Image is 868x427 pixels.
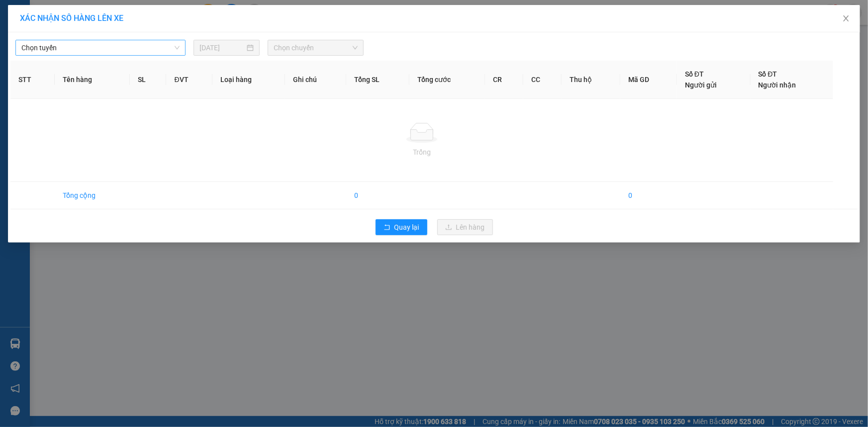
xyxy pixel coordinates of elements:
th: Tổng cước [409,61,485,99]
span: Người gửi [685,81,717,89]
td: 0 [346,182,410,209]
th: STT [10,61,55,99]
span: XÁC NHẬN SỐ HÀNG LÊN XE [20,13,123,23]
span: Chọn chuyến [274,40,358,55]
span: close [842,14,850,22]
th: SL [130,61,167,99]
span: Người nhận [759,81,796,89]
th: Tên hàng [55,61,130,99]
span: Số ĐT [759,70,777,78]
th: Thu hộ [562,61,620,99]
span: rollback [384,224,390,232]
button: rollbackQuay lại [376,219,427,235]
input: 12/08/2025 [199,42,245,53]
th: CR [485,61,523,99]
th: CC [523,61,562,99]
td: 0 [620,182,677,209]
span: Số ĐT [685,70,704,78]
button: Close [832,5,860,33]
div: Trống [18,147,825,158]
th: ĐVT [166,61,212,99]
td: Tổng cộng [55,182,130,209]
th: Mã GD [620,61,677,99]
th: Tổng SL [346,61,410,99]
th: Loại hàng [212,61,285,99]
span: Chọn tuyến [21,40,180,55]
button: uploadLên hàng [437,219,493,235]
span: Quay lại [394,222,419,233]
th: Ghi chú [285,61,346,99]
